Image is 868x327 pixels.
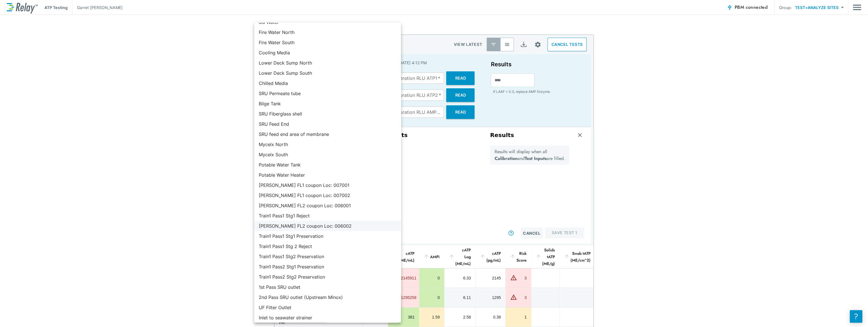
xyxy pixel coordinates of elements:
[254,109,401,119] li: SRU Fiberglass shell
[254,170,401,180] li: Potable Water Heater
[254,129,401,139] li: SRU feed end area of membrane
[254,272,401,282] li: Train1 Pass2 Stg2 Preservation
[850,310,862,323] iframe: Resource center
[254,88,401,99] li: SRU Permeate tube
[254,231,401,241] li: Train1 Pass1 Stg1 Preservation
[254,37,401,48] li: Fire Water South
[254,221,401,231] li: [PERSON_NAME] FL2 coupon Loc: 006002
[254,180,401,190] li: [PERSON_NAME] FL1 coupon Loc: 007001
[254,313,401,323] li: Inlet to seawater strainer
[254,262,401,272] li: Train1 Pass2 Stg1 Preservation
[254,68,401,78] li: Lower Deck Sump South
[254,211,401,221] li: Train1 Pass1 Stg1 Reject
[254,27,401,37] li: Fire Water North
[254,302,401,313] li: UF Filter Outlet
[254,241,401,251] li: Train1 Pass1 Stg 2 Reject
[254,78,401,88] li: Chilled Media
[254,251,401,262] li: Train1 Pass1 Stg2 Preservation
[254,48,401,58] li: Cooling Media
[254,149,401,160] li: Mycelx South
[254,282,401,292] li: 1st Pass SRU outlet
[254,190,401,200] li: [PERSON_NAME] FL1 coupon Loc: 007002
[254,200,401,211] li: [PERSON_NAME] FL2 coupon Loc: 006001
[254,99,401,109] li: Bilge Tank
[254,139,401,149] li: Mycelx North
[254,58,401,68] li: Lower Deck Sump North
[254,292,401,302] li: 2nd Pass SRU outlet (Upstream Minox)
[254,160,401,170] li: Potable Water Tank
[254,119,401,129] li: SRU Feed End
